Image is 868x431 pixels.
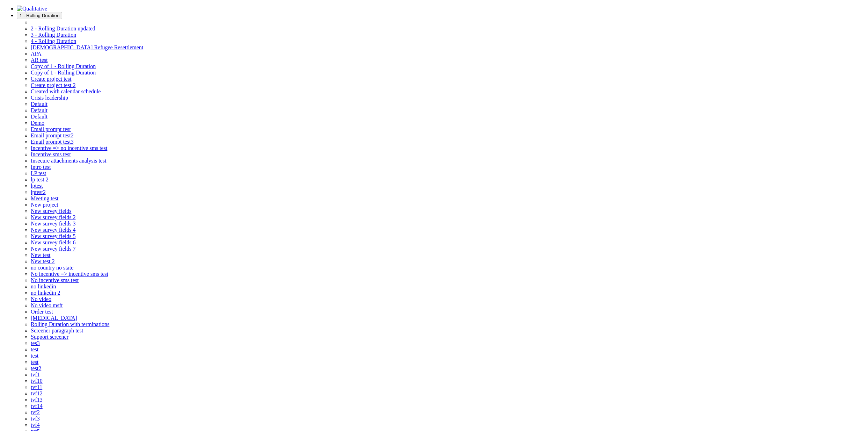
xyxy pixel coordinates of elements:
span: tvf14 [31,403,43,409]
span: Demo [31,120,44,126]
a: New survey fields 7 [31,246,75,252]
a: lptest2 [31,189,46,195]
a: No incentive => incentive sms test [31,271,108,277]
span: New survey fields 5 [31,233,75,239]
a: New survey fields [31,208,71,214]
a: New test 2 [31,258,54,264]
a: tvf11 [31,384,42,390]
span: [DEMOGRAPHIC_DATA] Refugee Resettlement [31,44,143,50]
a: tvf1 [31,372,40,378]
a: test2 [31,365,41,371]
span: Email prompt test [31,126,71,132]
a: lptest [31,183,43,189]
a: Email prompt test3 [31,139,74,145]
a: tvf12 [31,390,43,396]
a: Intro test [31,164,51,170]
span: lp test 2 [31,177,49,182]
a: Email prompt test2 [31,132,74,138]
button: 1 - Rolling Duration [17,12,62,19]
a: Meeting test [31,195,59,201]
a: Order test [31,309,53,315]
div: Chat Widget [833,397,868,431]
a: New survey fields 6 [31,239,75,245]
a: Default [31,101,48,107]
span: no country no state [31,265,73,271]
span: Copy of 1 - Rolling Duration [31,70,96,76]
span: 1 - Rolling Duration [20,13,59,18]
a: Default [31,107,48,113]
a: Created with calendar schedule [31,88,101,94]
a: No video msft [31,302,63,308]
a: tvf13 [31,397,43,403]
a: Copy of 1 - Rolling Duration [31,63,96,69]
a: 4 - Rolling Duration [31,38,76,44]
a: tvf4 [31,422,40,428]
a: Default [31,114,48,120]
span: test [31,359,38,365]
a: tvf2 [31,409,40,415]
a: Create project test [31,76,71,82]
a: tes3 [31,340,40,346]
a: New survey fields 2 [31,214,75,220]
a: New survey fields 3 [31,221,75,227]
a: no linkedin [31,283,56,289]
a: Crisis leadership [31,95,68,101]
span: New test [31,252,50,258]
a: Rolling Duration with terminations [31,321,109,327]
a: tvf3 [31,416,40,422]
a: no linkedin 2 [31,290,60,296]
a: New project [31,202,58,208]
span: test [31,353,38,359]
a: Insecure attachments analysis test [31,158,106,164]
a: Support screener [31,334,68,340]
span: [MEDICAL_DATA] [31,315,77,321]
a: Screener paragraph test [31,328,83,333]
a: New survey fields 4 [31,227,75,233]
a: No incentive sms test [31,277,79,283]
span: Incentive sms test [31,151,71,157]
span: Create project test 2 [31,82,75,88]
a: No video [31,296,51,302]
img: Qualitative [17,6,47,12]
a: test [31,346,38,352]
a: AR test [31,57,48,63]
span: tvf10 [31,378,43,384]
a: 2 - Rolling Duration updated [31,26,95,31]
a: Incentive => no incentive sms test [31,145,107,151]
